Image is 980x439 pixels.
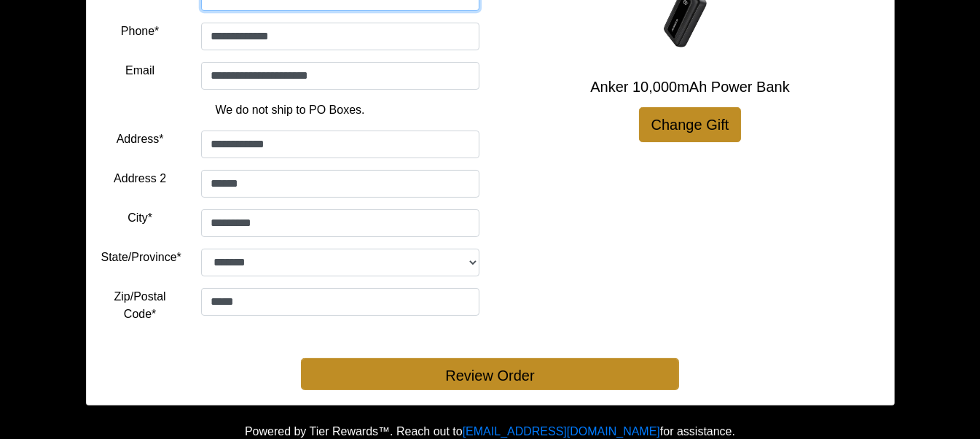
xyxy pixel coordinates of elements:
label: Phone* [121,23,160,40]
label: Address 2 [114,170,166,187]
a: [EMAIL_ADDRESS][DOMAIN_NAME] [463,425,660,438]
label: Zip/Postal Code* [101,288,179,323]
label: City* [128,209,152,227]
label: State/Province* [101,249,181,266]
h5: Anker 10,000mAh Power Bank [501,78,879,96]
p: We do not ship to PO Boxes. [112,101,469,119]
a: Change Gift [639,107,742,142]
label: Email [125,62,154,79]
button: Review Order [301,358,679,390]
span: Powered by Tier Rewards™. Reach out to for assistance. [245,425,735,438]
label: Address* [117,131,164,148]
